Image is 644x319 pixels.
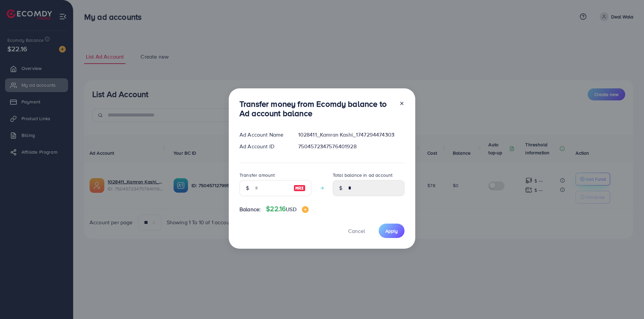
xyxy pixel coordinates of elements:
[385,228,398,234] span: Apply
[293,184,306,192] img: image
[302,206,309,213] img: image
[266,205,308,213] h4: $22.16
[615,289,639,314] iframe: Chat
[234,143,293,150] div: Ad Account ID
[293,131,410,139] div: 1028411_Kamran Kashi_1747294474303
[340,224,373,238] button: Cancel
[286,206,296,213] span: USD
[239,99,394,118] h3: Transfer money from Ecomdy balance to Ad account balance
[239,172,275,178] label: Transfer amount
[333,172,392,178] label: Total balance in ad account
[293,143,410,150] div: 7504572347576401928
[239,206,261,213] span: Balance:
[348,227,365,235] span: Cancel
[234,131,293,139] div: Ad Account Name
[379,224,405,238] button: Apply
